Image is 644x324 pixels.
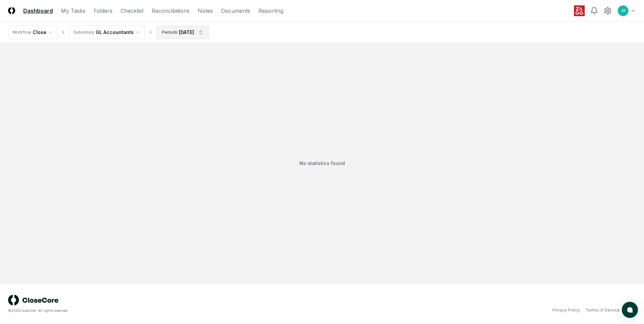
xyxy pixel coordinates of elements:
nav: breadcrumb [8,26,209,39]
a: Folders [94,7,112,15]
a: My Tasks [61,7,86,15]
a: Checklist [121,7,143,15]
a: Privacy Policy [552,307,580,313]
button: atlas-launcher [622,302,638,318]
img: Logo [8,7,15,14]
span: JR [621,8,625,13]
a: Reconciliations [152,7,190,15]
img: ZAGG logo [574,5,585,16]
img: logo [8,295,59,305]
div: No statistics found [8,51,636,276]
a: Dashboard [23,7,53,15]
a: Documents [221,7,250,15]
a: Terms of Service [585,307,620,313]
button: JR [617,5,629,17]
div: [DATE] [179,29,194,36]
div: © 2025 CloseCore. All rights reserved. [8,308,322,313]
a: Notes [198,7,213,15]
div: Subsidiary [73,29,94,35]
button: Periods[DATE] [156,26,209,39]
div: Periods [162,29,178,35]
a: Reporting [258,7,283,15]
div: Workflow [12,29,31,35]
